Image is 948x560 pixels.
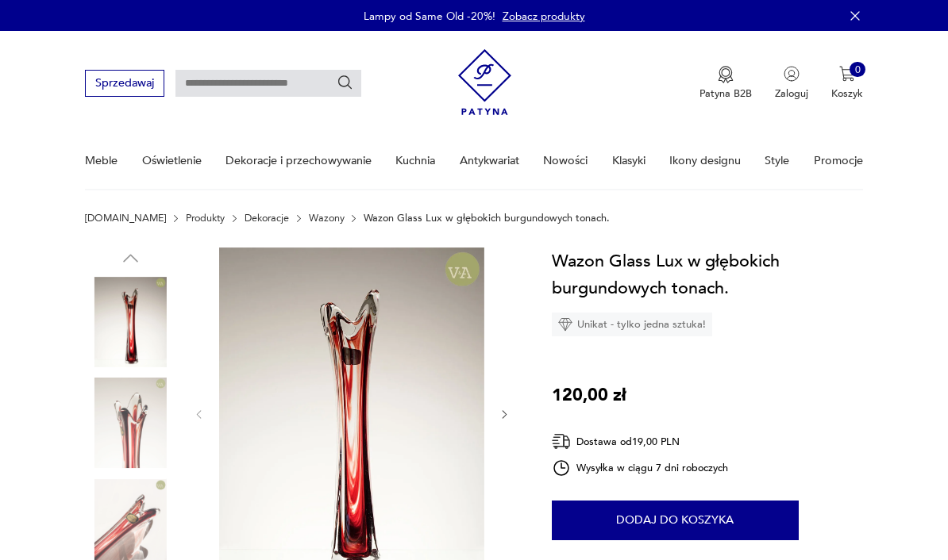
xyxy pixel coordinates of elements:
a: Ikona medaluPatyna B2B [699,66,752,101]
img: Ikonka użytkownika [784,66,800,82]
a: Oświetlenie [142,133,202,188]
a: Style [765,133,789,188]
div: 0 [850,62,865,78]
button: Sprzedawaj [85,70,164,96]
img: Zdjęcie produktu Wazon Glass Lux w głębokich burgundowych tonach. [85,378,175,468]
img: Ikona dostawy [552,432,571,451]
a: Sprzedawaj [85,79,164,89]
a: Promocje [814,133,863,188]
a: Meble [85,133,118,188]
a: Kuchnia [395,133,435,188]
a: Zobacz produkty [503,9,585,24]
img: Patyna - sklep z meblami i dekoracjami vintage [458,44,511,121]
div: Unikat - tylko jedna sztuka! [552,313,712,336]
div: Dostawa od 19,00 PLN [552,432,728,451]
a: Dekoracje [245,213,289,224]
img: Ikona medalu [718,66,734,83]
a: Ikony designu [669,133,741,188]
a: Klasyki [612,133,645,188]
a: Wazony [309,213,345,224]
img: Zdjęcie produktu Wazon Glass Lux w głębokich burgundowych tonach. [85,277,175,367]
button: Dodaj do koszyka [552,501,799,540]
p: Patyna B2B [699,86,752,101]
h1: Wazon Glass Lux w głębokich burgundowych tonach. [552,247,863,301]
button: Szukaj [337,75,354,92]
div: Wysyłka w ciągu 7 dni roboczych [552,458,728,478]
img: Ikona diamentu [558,317,572,332]
button: 0Koszyk [831,66,863,101]
img: Ikona koszyka [839,66,855,82]
p: 120,00 zł [552,382,626,408]
p: Koszyk [831,86,863,101]
a: [DOMAIN_NAME] [85,213,166,224]
p: Zaloguj [775,86,808,101]
a: Dekoracje i przechowywanie [225,133,372,188]
p: Wazon Glass Lux w głębokich burgundowych tonach. [364,213,610,224]
p: Lampy od Same Old -20%! [364,9,495,24]
a: Nowości [543,133,588,188]
button: Patyna B2B [699,66,752,101]
button: Zaloguj [775,66,808,101]
a: Produkty [186,213,225,224]
a: Antykwariat [460,133,519,188]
